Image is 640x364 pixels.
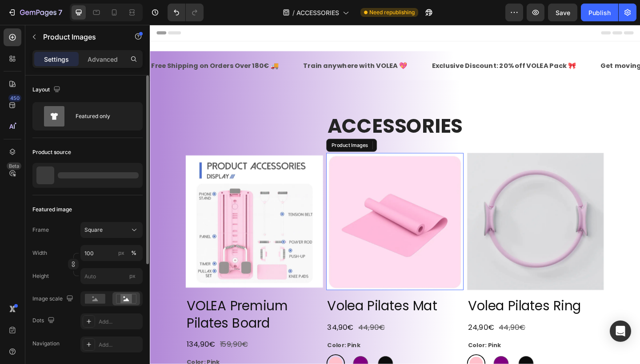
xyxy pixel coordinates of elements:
[99,341,140,349] div: Add...
[80,268,143,284] input: px
[80,222,143,238] button: Square
[150,25,640,364] iframe: Design area
[556,9,570,16] span: Save
[168,4,204,21] div: Undo/Redo
[32,272,49,280] label: Height
[4,4,66,21] button: 7
[7,162,21,170] div: Beta
[32,293,75,305] div: Image scale
[80,245,143,261] input: px%
[131,249,136,257] div: %
[345,139,494,289] img: VOLEA PILATES RING - PINK
[43,32,119,42] p: Product Images
[75,341,108,353] div: 159,90€
[588,8,611,17] div: Publish
[88,55,118,64] p: Advanced
[226,323,256,335] div: 44,90€
[196,127,239,135] div: Product Images
[192,296,341,316] h1: Volea Pilates Mat
[610,320,631,342] div: Open Intercom Messenger
[84,226,103,234] span: Square
[39,296,188,334] h1: VOLEA Premium Pilates Board
[296,8,339,17] span: ACCESSORIES
[192,139,341,289] img: VOLEA PILATES MAT - PINK
[192,342,230,355] legend: Color: Pink
[32,249,47,257] label: Width
[345,296,494,316] h1: Volea Pilates Ring
[490,39,573,51] p: Get moving [DATE] ⚡
[167,40,280,50] strong: Train anywhere with VOLEA 💖
[192,139,341,289] a: Volea Pilates Mat
[32,206,72,214] div: Featured image
[118,249,124,257] div: px
[345,323,375,335] div: 24,90€
[32,315,56,327] div: Dots
[345,342,383,355] legend: Color: Pink
[32,226,49,234] label: Frame
[116,248,127,258] button: %
[129,273,136,279] span: px
[39,96,494,125] h2: ACCESSORIES
[581,4,618,21] button: Publish
[379,323,409,335] div: 44,90€
[128,248,139,258] button: px
[32,84,62,96] div: Layout
[548,4,577,21] button: Save
[292,8,295,17] span: /
[44,55,69,64] p: Settings
[8,95,21,102] div: 450
[39,341,72,353] div: 134,90€
[307,39,464,51] p: Exclusive Discount: 20% off VOLEA Pack 🎀
[32,148,71,156] div: Product source
[345,139,494,289] a: Volea Pilates Ring
[76,106,130,127] div: Featured only
[99,318,140,326] div: Add...
[58,7,62,18] p: 7
[39,139,188,289] a: VOLEA Premium Pilates Board
[32,340,60,348] div: Navigation
[369,8,415,16] span: Need republishing
[192,323,222,335] div: 34,90€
